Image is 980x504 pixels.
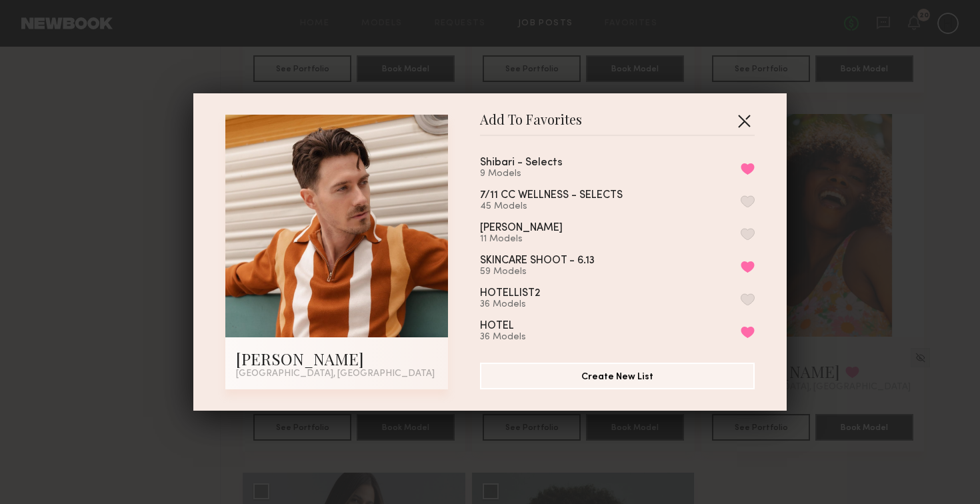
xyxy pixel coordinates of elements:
div: 36 Models [480,299,572,310]
button: Close [733,110,755,131]
div: 45 Models [480,201,655,212]
div: 11 Models [480,234,595,245]
div: 59 Models [480,267,627,277]
div: SKINCARE SHOOT - 6.13 [480,255,595,267]
div: HOTELLIST2 [480,288,540,299]
div: 7/11 CC WELLNESS - SELECTS [480,190,623,201]
div: 9 Models [480,169,595,179]
div: Shibari - Selects [480,157,563,169]
div: [PERSON_NAME] [480,223,563,234]
button: Create New List [480,363,755,389]
div: [PERSON_NAME] [236,348,437,369]
div: [GEOGRAPHIC_DATA], [GEOGRAPHIC_DATA] [236,369,437,379]
span: Add To Favorites [480,115,582,135]
div: HOTEL [480,321,514,332]
div: 36 Models [480,332,546,343]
